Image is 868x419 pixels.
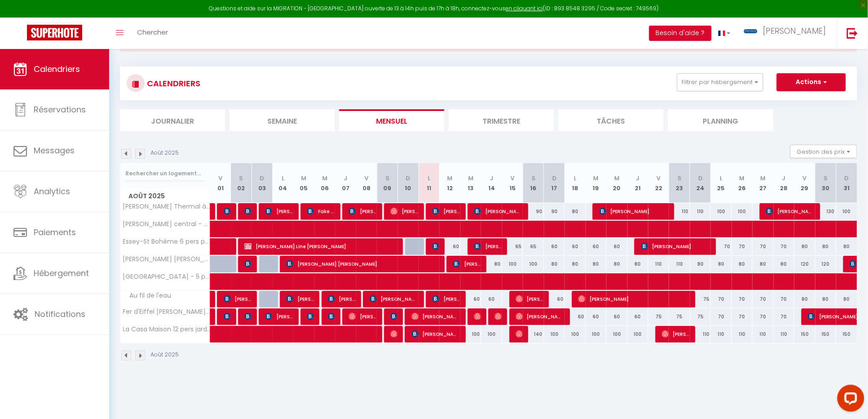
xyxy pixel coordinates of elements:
abbr: M [740,174,745,183]
abbr: J [344,174,347,183]
th: 25 [711,163,731,203]
span: [PERSON_NAME] [224,308,230,325]
li: Planning [668,109,773,131]
button: Besoin d'aide ? [649,26,712,41]
iframe: LiveChat chat widget [830,381,868,419]
abbr: J [490,174,494,183]
div: 60 [565,308,585,325]
div: 100 [544,326,565,343]
h3: CALENDRIERS [145,73,200,94]
button: Actions [777,73,846,91]
div: 150 [794,326,815,343]
span: [PERSON_NAME] SSOSSE [474,238,501,255]
div: 60 [461,291,481,308]
div: 70 [774,308,794,325]
div: 100 [586,326,607,343]
div: 70 [711,308,731,325]
div: 110 [690,326,711,343]
span: La Casa Maison 12 pers jardin [122,326,212,333]
span: [PERSON_NAME] [PERSON_NAME] [474,308,481,325]
th: 23 [669,163,690,203]
div: 100 [481,326,502,343]
span: [PERSON_NAME] [328,290,355,308]
input: Rechercher un logement... [125,165,205,182]
th: 08 [356,163,377,203]
abbr: S [824,174,828,183]
span: [PERSON_NAME] Line [PERSON_NAME] [244,238,396,255]
div: 80 [815,291,836,308]
abbr: V [511,174,515,183]
abbr: M [593,174,599,183]
abbr: M [468,174,474,183]
span: [PERSON_NAME] [453,255,480,272]
img: ... [744,29,757,33]
span: [PERSON_NAME] [349,308,376,325]
th: 01 [210,163,231,203]
span: [PERSON_NAME] [516,308,564,325]
th: 05 [293,163,314,203]
th: 19 [586,163,607,203]
span: [PERSON_NAME] [PERSON_NAME] Thermal 10 pers [122,256,212,263]
th: 26 [732,163,753,203]
span: [PERSON_NAME] [516,325,523,343]
th: 16 [523,163,544,203]
th: 02 [231,163,252,203]
a: [PERSON_NAME] [210,203,215,220]
div: 60 [607,238,627,255]
th: 09 [377,163,398,203]
div: 60 [586,238,607,255]
div: 70 [774,291,794,308]
span: [PERSON_NAME] [390,308,397,325]
div: 70 [774,238,794,255]
span: [PERSON_NAME] [390,325,397,343]
div: 60 [439,238,460,255]
th: 21 [628,163,648,203]
abbr: V [218,174,222,183]
span: [PERSON_NAME] Thermal à 2 min - 8 pers- parking chez [PERSON_NAME] [122,203,212,210]
abbr: M [301,174,307,183]
div: 65 [523,238,544,255]
span: [PERSON_NAME] [495,308,501,325]
div: 110 [711,326,731,343]
li: Semaine [230,109,335,131]
abbr: S [531,174,536,183]
th: 14 [481,163,502,203]
div: 120 [794,256,815,272]
th: 07 [335,163,356,203]
th: 30 [815,163,836,203]
div: 80 [544,256,565,272]
span: [PERSON_NAME] [PERSON_NAME] [286,255,438,272]
th: 13 [461,163,481,203]
button: Gestion des prix [790,145,857,158]
span: [GEOGRAPHIC_DATA] - 5 pers. [122,273,212,280]
div: 80 [774,256,794,272]
span: [PERSON_NAME] [474,203,522,220]
a: en cliquant ici [506,4,543,12]
span: Hébergement [34,267,89,279]
span: [PERSON_NAME] [432,238,439,255]
th: 31 [836,163,857,203]
span: [PERSON_NAME] [286,290,314,308]
span: [PERSON_NAME] [432,290,460,308]
img: logout [847,27,858,39]
div: 110 [774,326,794,343]
abbr: L [720,174,723,183]
span: [PERSON_NAME] [599,203,668,220]
div: 80 [711,256,731,272]
span: Août 2025 [120,190,210,203]
div: 80 [732,256,753,272]
p: Août 2025 [151,149,179,157]
div: 100 [711,203,731,220]
button: Filtrer par hébergement [677,73,763,91]
div: 80 [836,238,857,255]
div: 60 [565,238,585,255]
abbr: J [782,174,786,183]
div: 90 [523,203,544,220]
div: 120 [815,256,836,272]
div: 70 [711,238,731,255]
abbr: D [698,174,703,183]
span: Fer d'Eiffel [PERSON_NAME] 6 pers [122,308,212,315]
div: 100 [461,326,481,343]
span: Réservations [34,104,86,115]
div: 80 [690,256,711,272]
